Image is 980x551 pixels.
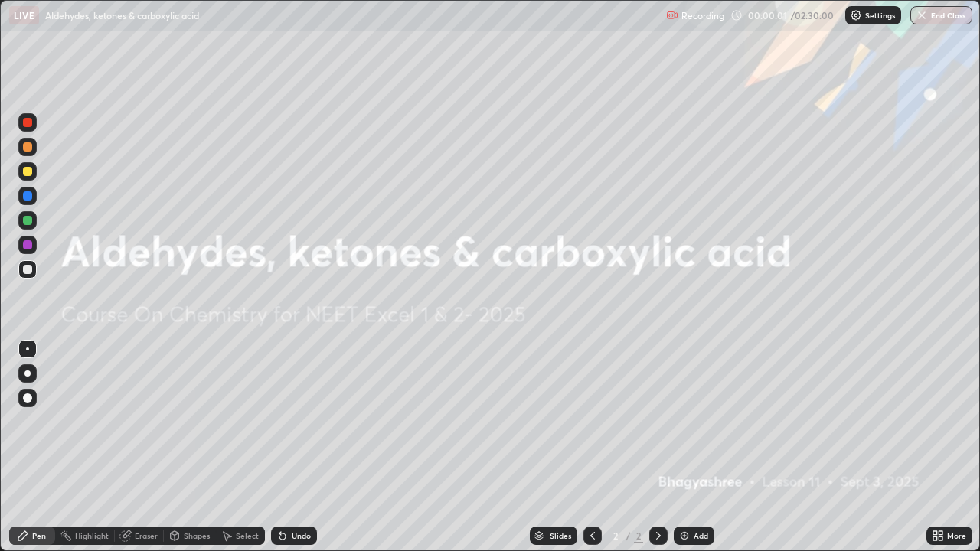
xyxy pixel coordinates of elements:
div: Add [694,532,708,540]
img: add-slide-button [678,530,691,542]
div: Pen [32,532,46,540]
img: class-settings-icons [850,9,862,21]
p: LIVE [14,9,34,21]
div: Shapes [184,532,210,540]
img: recording.375f2c34.svg [666,9,678,21]
div: Undo [292,532,311,540]
p: Settings [865,11,895,19]
div: 2 [634,529,643,543]
div: / [626,531,631,540]
div: More [947,532,966,540]
img: end-class-cross [916,9,928,21]
p: Aldehydes, ketones & carboxylic acid [45,9,199,21]
div: Highlight [75,532,109,540]
div: Slides [550,532,571,540]
div: Eraser [135,532,158,540]
div: Select [236,532,259,540]
button: End Class [910,6,972,24]
p: Recording [681,10,724,21]
div: 2 [608,531,623,540]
